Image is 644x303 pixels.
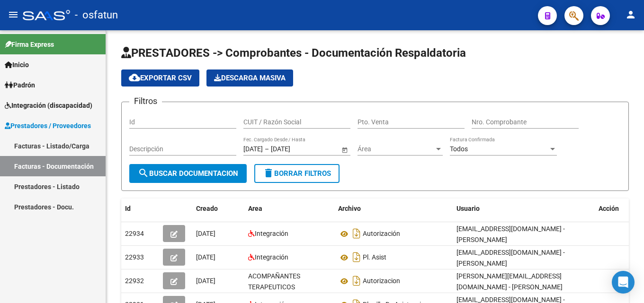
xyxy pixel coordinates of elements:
span: [EMAIL_ADDRESS][DOMAIN_NAME] - [PERSON_NAME] [456,249,565,267]
span: Todos [450,145,468,153]
mat-icon: menu [8,9,19,20]
span: [EMAIL_ADDRESS][DOMAIN_NAME] - [PERSON_NAME] [456,225,565,243]
span: [DATE] [196,277,215,285]
span: 22934 [125,230,144,237]
button: Buscar Documentacion [129,164,247,183]
span: Usuario [456,205,480,212]
mat-icon: search [138,167,149,179]
span: Prestadores / Proveedores [5,121,91,131]
span: [DATE] [196,230,215,237]
span: – [265,145,269,153]
span: Pl. Asist [363,254,386,261]
span: Autorizacion [363,277,400,285]
span: Inicio [5,60,29,70]
span: Acción [599,205,619,212]
span: Descarga Masiva [214,74,286,82]
datatable-header-cell: Creado [192,199,244,219]
input: Fecha inicio [243,145,263,153]
i: Descargar documento [350,250,363,265]
div: Open Intercom Messenger [612,271,635,294]
app-download-masive: Descarga masiva de comprobantes (adjuntos) [206,69,293,87]
span: PRESTADORES -> Comprobantes - Documentación Respaldatoria [121,46,466,60]
button: Borrar Filtros [254,164,340,183]
datatable-header-cell: Usuario [453,199,595,219]
datatable-header-cell: Id [121,199,159,219]
span: Padrón [5,80,35,90]
datatable-header-cell: Acción [595,199,642,219]
span: Integración (discapacidad) [5,100,92,111]
span: [PERSON_NAME][EMAIL_ADDRESS][DOMAIN_NAME] - [PERSON_NAME] [456,272,563,291]
span: Buscar Documentacion [138,169,238,178]
span: ACOMPAÑANTES TERAPEUTICOS [248,272,300,291]
i: Descargar documento [350,226,363,241]
mat-icon: cloud_download [129,72,140,83]
datatable-header-cell: Area [244,199,334,219]
span: - osfatun [75,5,118,26]
span: Integración [255,230,288,237]
span: Borrar Filtros [263,169,331,178]
span: 22932 [125,277,144,285]
span: Autorización [363,230,400,238]
mat-icon: person [625,9,636,20]
button: Exportar CSV [121,69,199,87]
span: Id [125,205,131,212]
button: Descarga Masiva [206,69,293,87]
h3: Filtros [129,95,162,108]
span: Exportar CSV [129,74,192,82]
i: Descargar documento [350,273,363,288]
span: 22933 [125,253,144,261]
span: Integración [255,253,288,261]
span: Firma Express [5,39,54,50]
span: Creado [196,205,218,212]
button: Open calendar [340,145,349,155]
mat-icon: delete [263,167,274,179]
span: Area [248,205,262,212]
span: Área [358,145,434,153]
datatable-header-cell: Archivo [334,199,453,219]
span: Archivo [338,205,361,212]
input: Fecha fin [271,145,317,153]
span: [DATE] [196,253,215,261]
